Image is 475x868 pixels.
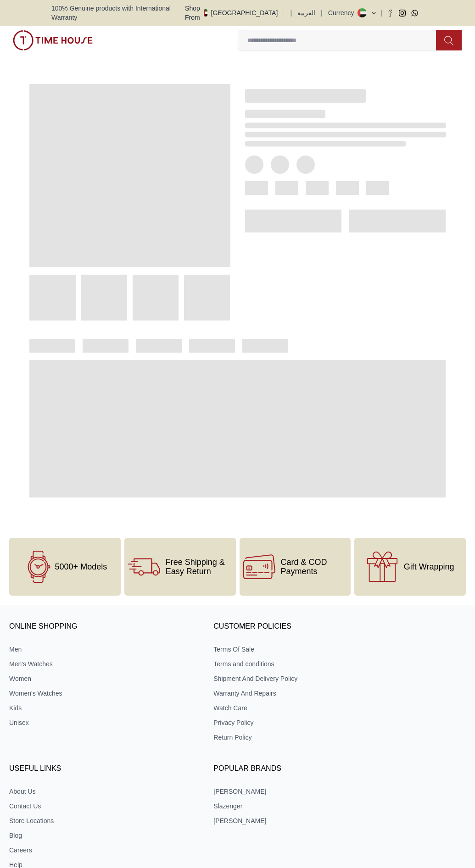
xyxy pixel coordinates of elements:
[9,802,193,811] a: Contact Us
[51,4,185,22] span: 100% Genuine products with International Warranty
[213,659,397,669] a: Terms and conditions
[213,802,397,811] a: Slazenger
[13,30,93,50] img: ...
[9,674,193,683] a: Women
[291,8,292,17] span: |
[9,846,193,855] a: Careers
[404,562,454,571] span: Gift Wrapping
[9,762,193,776] h3: USEFUL LINKS
[204,9,207,17] img: United Arab Emirates
[328,8,358,17] div: Currency
[281,558,347,576] span: Card & COD Payments
[166,558,232,576] span: Free Shipping & Easy Return
[9,831,193,840] a: Blog
[9,816,193,825] a: Store Locations
[321,8,323,17] span: |
[297,8,315,17] button: العربية
[213,620,397,634] h3: CUSTOMER POLICIES
[55,562,107,571] span: 5000+ Models
[213,703,397,713] a: Watch Care
[9,659,193,669] a: Men's Watches
[9,718,193,727] a: Unisex
[213,787,397,796] a: [PERSON_NAME]
[386,10,393,17] a: Facebook
[213,762,397,776] h3: Popular Brands
[411,10,418,17] a: Whatsapp
[381,8,383,17] span: |
[213,733,397,742] a: Return Policy
[213,718,397,727] a: Privacy Policy
[185,4,285,22] button: Shop From[GEOGRAPHIC_DATA]
[213,674,397,683] a: Shipment And Delivery Policy
[9,689,193,698] a: Women's Watches
[213,689,397,698] a: Warranty And Repairs
[9,703,193,713] a: Kids
[213,645,397,654] a: Terms Of Sale
[399,10,406,17] a: Instagram
[213,816,397,825] a: [PERSON_NAME]
[9,645,193,654] a: Men
[9,620,193,634] h3: ONLINE SHOPPING
[9,787,193,796] a: About Us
